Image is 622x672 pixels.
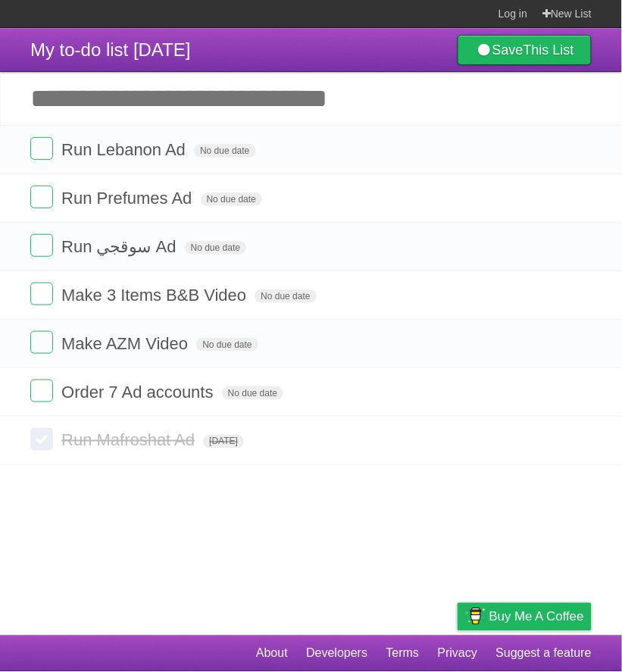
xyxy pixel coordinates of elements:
b: This List [524,42,574,58]
label: Done [30,186,53,208]
label: Done [30,380,53,402]
span: Buy me a coffee [489,604,584,630]
span: Run Prefumes Ad [61,189,195,208]
span: Make 3 Items B&B Video [61,286,250,305]
span: No due date [194,144,255,158]
a: Privacy [438,639,477,668]
a: About [256,639,288,668]
label: Done [30,137,53,160]
a: Terms [386,639,420,668]
span: [DATE] [203,435,244,449]
span: Make AZM Video [61,334,192,353]
span: No due date [201,192,262,206]
span: Run سوقجي Ad [61,237,180,256]
label: Done [30,331,53,354]
label: Done [30,234,53,257]
span: No due date [222,386,283,400]
label: Done [30,283,53,305]
span: Run Mafroshat Ad [61,431,198,450]
a: Developers [306,639,367,668]
span: No due date [196,338,258,352]
span: Run Lebanon Ad [61,140,189,159]
a: Buy me a coffee [458,603,592,631]
label: Done [30,428,53,451]
img: Buy me a coffee [465,604,486,630]
span: No due date [185,241,246,255]
a: SaveThis List [458,35,592,65]
span: No due date [255,289,316,303]
span: My to-do list [DATE] [30,39,191,60]
a: Suggest a feature [496,639,592,668]
span: Order 7 Ad accounts [61,383,217,402]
